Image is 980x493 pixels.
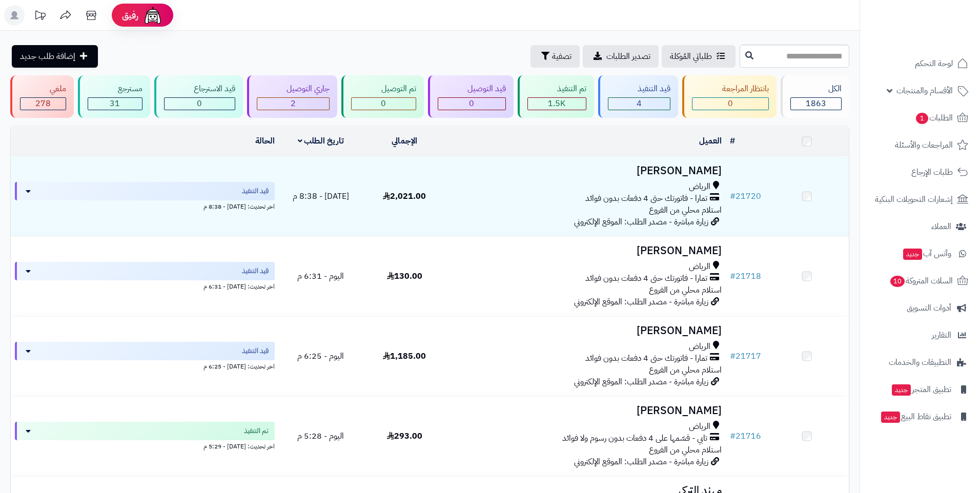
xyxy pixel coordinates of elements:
[197,97,202,110] span: 0
[866,187,974,212] a: إشعارات التحويلات البنكية
[932,328,951,342] span: التقارير
[165,98,235,110] div: 0
[699,135,722,147] a: العميل
[583,45,659,68] a: تصدير الطلبات
[649,364,722,376] span: استلام محلي من الفروع
[662,45,736,68] a: طلباتي المُوكلة
[574,376,708,388] span: زيارة مباشرة - مصدر الطلب: الموقع الإلكتروني
[298,135,344,147] a: تاريخ الطلب
[895,138,953,152] span: المراجعات والأسئلة
[689,421,710,433] span: الرياض
[866,214,974,239] a: العملاء
[293,190,349,202] span: [DATE] - 8:38 م
[152,75,245,118] a: قيد الاسترجاع 0
[438,83,506,95] div: قيد التوصيل
[351,83,416,95] div: تم التوصيل
[15,200,275,211] div: اخر تحديث: [DATE] - 8:38 م
[892,384,911,396] span: جديد
[637,97,642,110] span: 4
[8,75,76,118] a: ملغي 278
[527,83,586,95] div: تم التنفيذ
[15,360,275,371] div: اخر تحديث: [DATE] - 6:25 م
[562,433,707,444] span: تابي - قسّمها على 4 دفعات بدون رسوم ولا فوائد
[866,269,974,293] a: السلات المتروكة10
[730,190,761,202] a: #21720
[689,181,710,193] span: الرياض
[911,165,953,179] span: طلبات الإرجاع
[451,165,721,177] h3: [PERSON_NAME]
[88,83,142,95] div: مسترجع
[585,273,707,284] span: تمارا - فاتورتك حتى 4 دفعات بدون فوائد
[15,280,275,291] div: اخر تحديث: [DATE] - 6:31 م
[866,160,974,184] a: طلبات الإرجاع
[257,98,329,110] div: 2
[35,97,51,110] span: 278
[881,412,900,423] span: جديد
[728,97,733,110] span: 0
[574,216,708,228] span: زيارة مباشرة - مصدر الطلب: الموقع الإلكتروني
[76,75,152,118] a: مسترجع 31
[890,276,905,287] span: 10
[596,75,680,118] a: قيد التنفيذ 4
[866,404,974,429] a: تطبيق نقاط البيعجديد
[122,9,138,22] span: رفيق
[516,75,596,118] a: تم التنفيذ 1.5K
[649,444,722,456] span: استلام محلي من الفروع
[866,106,974,130] a: الطلبات1
[548,97,565,110] span: 1.5K
[730,270,761,282] a: #21718
[931,219,951,234] span: العملاء
[915,111,953,125] span: الطلبات
[730,270,736,282] span: #
[88,98,141,110] div: 31
[907,301,951,315] span: أدوات التسويق
[680,75,778,118] a: بانتظار المراجعة 0
[880,409,951,424] span: تطبيق نقاط البيع
[15,440,275,451] div: اخر تحديث: [DATE] - 5:29 م
[164,83,235,95] div: قيد الاسترجاع
[670,50,712,63] span: طلباتي المُوكلة
[891,382,951,397] span: تطبيق المتجر
[21,98,66,110] div: 278
[451,245,721,257] h3: [PERSON_NAME]
[426,75,516,118] a: قيد التوصيل 0
[297,350,344,362] span: اليوم - 6:25 م
[574,296,708,308] span: زيارة مباشرة - مصدر الطلب: الموقع الإلكتروني
[692,83,768,95] div: بانتظار المراجعة
[730,430,736,442] span: #
[20,83,66,95] div: ملغي
[889,355,951,369] span: التطبيقات والخدمات
[866,296,974,320] a: أدوات التسويق
[649,284,722,296] span: استلام محلي من الفروع
[790,83,842,95] div: الكل
[352,98,415,110] div: 0
[606,50,650,63] span: تصدير الطلبات
[866,350,974,375] a: التطبيقات والخدمات
[242,346,269,356] span: قيد التنفيذ
[438,98,505,110] div: 0
[383,190,426,202] span: 2,021.00
[451,325,721,337] h3: [PERSON_NAME]
[910,8,970,29] img: logo-2.png
[142,5,163,26] img: ai-face.png
[387,430,422,442] span: 293.00
[779,75,851,118] a: الكل1863
[574,456,708,468] span: زيارة مباشرة - مصدر الطلب: الموقع الإلكتروني
[692,98,768,110] div: 0
[585,353,707,364] span: تمارا - فاتورتك حتى 4 دفعات بدون فوائد
[530,45,580,68] button: تصفية
[866,133,974,157] a: المراجعات والأسئلة
[383,350,426,362] span: 1,185.00
[730,190,736,202] span: #
[552,50,571,63] span: تصفية
[585,193,707,204] span: تمارا - فاتورتك حتى 4 دفعات بدون فوائد
[27,5,53,28] a: تحديثات المنصة
[889,274,953,288] span: السلات المتروكة
[339,75,425,118] a: تم التوصيل 0
[730,350,736,362] span: #
[689,341,710,353] span: الرياض
[916,113,928,124] span: 1
[649,204,722,216] span: استلام محلي من الفروع
[866,377,974,402] a: تطبيق المتجرجديد
[392,135,417,147] a: الإجمالي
